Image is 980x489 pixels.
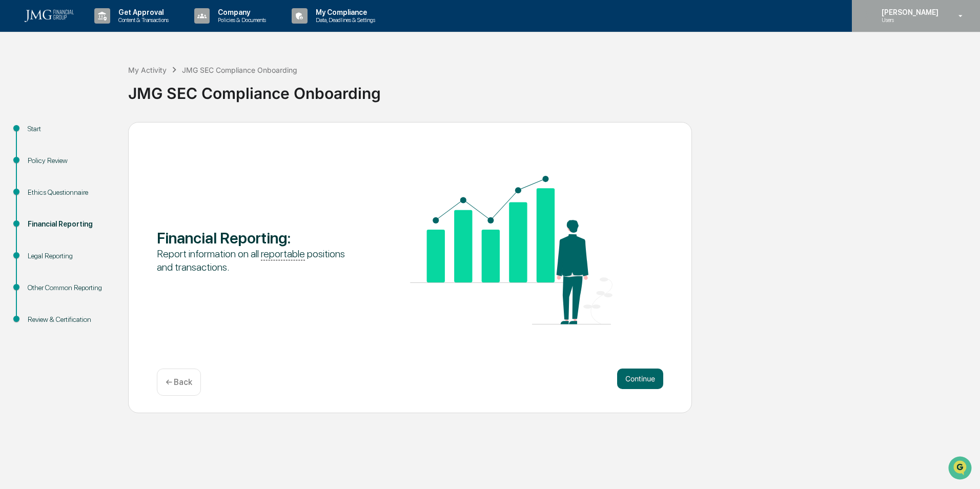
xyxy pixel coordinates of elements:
[10,130,18,138] div: 🖐️
[21,129,66,139] span: Preclearance
[28,314,112,325] div: Review & Certification
[166,377,192,387] p: ← Back
[157,247,359,274] div: Report information on all positions and transactions.
[308,16,380,24] p: Data, Deadlines & Settings
[35,89,130,97] div: We're available if you need us!
[174,81,187,94] button: Start new chat
[28,251,112,261] div: Legal Reporting
[10,22,187,38] p: How can we help?
[947,455,975,483] iframe: Open customer support
[70,125,131,144] a: 🗄️Attestations
[85,129,127,139] span: Attestations
[617,369,663,389] button: Continue
[28,219,112,230] div: Financial Reporting
[102,174,124,181] span: Pylon
[110,8,174,16] p: Get Approval
[10,78,29,97] img: 1746055101610-c473b297-6a78-478c-a979-82029cc54cd1
[6,145,69,163] a: 🔎Data Lookup
[182,66,297,74] div: JMG SEC Compliance Onboarding
[210,8,271,16] p: Company
[110,16,174,24] p: Content & Transactions
[308,8,380,16] p: My Compliance
[6,125,70,144] a: 🖐️Preclearance
[72,173,124,181] a: Powered byPylon
[873,16,944,24] p: Users
[28,124,112,134] div: Start
[210,16,271,24] p: Policies & Documents
[10,150,18,158] div: 🔎
[28,282,112,293] div: Other Common Reporting
[157,229,359,247] div: Financial Reporting :
[28,155,112,166] div: Policy Review
[28,187,112,198] div: Ethics Questionnaire
[873,8,944,16] p: [PERSON_NAME]
[25,10,74,22] img: logo
[74,130,83,138] div: 🗄️
[35,78,168,89] div: Start new chat
[128,76,975,103] div: JMG SEC Compliance Onboarding
[261,248,305,260] u: reportable
[410,176,612,324] img: Financial Reporting
[21,149,65,159] span: Data Lookup
[128,66,167,74] div: My Activity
